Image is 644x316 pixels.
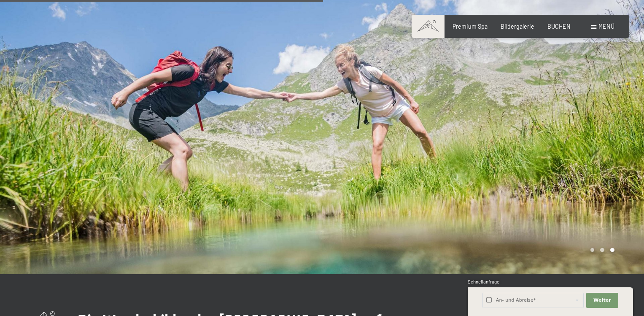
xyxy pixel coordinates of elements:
[453,23,488,30] a: Premium Spa
[590,248,595,252] div: Carousel Page 1
[501,23,534,30] a: Bildergalerie
[587,248,614,252] div: Carousel Pagination
[610,248,614,252] div: Carousel Page 3 (Current Slide)
[600,248,604,252] div: Carousel Page 2
[593,297,611,304] span: Weiter
[598,23,614,30] span: Menü
[586,293,618,308] button: Weiter
[547,23,571,30] a: BUCHEN
[468,279,499,284] span: Schnellanfrage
